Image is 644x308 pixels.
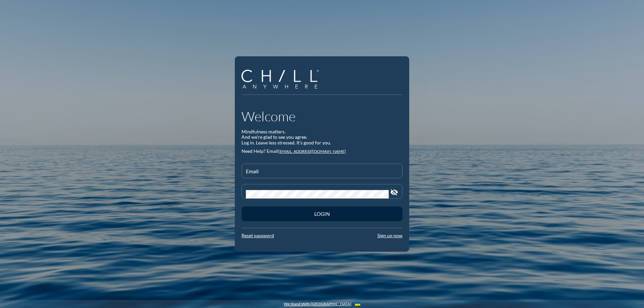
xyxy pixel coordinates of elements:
[241,233,274,238] a: Reset password
[241,108,402,124] h1: Welcome
[253,211,391,217] div: Login
[246,170,398,178] input: Email
[355,302,360,306] img: Flag_of_Ukraine.1aeecd60.svg
[390,188,398,196] i: visibility_off
[241,206,402,221] button: Login
[241,148,278,154] span: Need Help? Email
[246,190,389,198] input: Password
[278,149,346,154] a: [EMAIL_ADDRESS][DOMAIN_NAME]
[241,70,319,89] img: Company Logo
[377,233,402,238] a: Sign up now
[241,70,324,90] a: Company Logo
[241,129,402,146] div: Mindfulness matters. And we’re glad to see you agree. Log in. Leave less stressed. It’s good for ...
[284,302,352,306] a: We Stand With [GEOGRAPHIC_DATA]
